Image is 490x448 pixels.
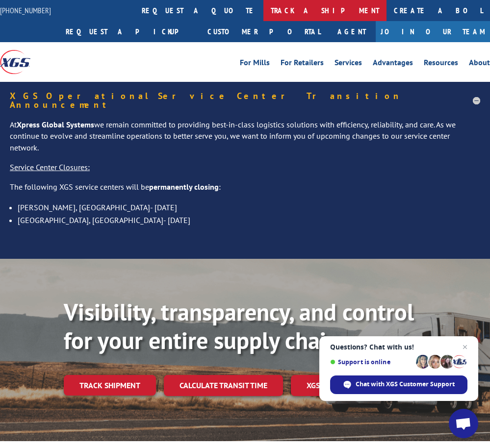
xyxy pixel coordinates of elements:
[281,59,324,70] a: For Retailers
[164,375,283,396] a: Calculate transit time
[424,59,458,70] a: Resources
[17,120,94,129] strong: Xpress Global Systems
[373,59,413,70] a: Advantages
[149,182,219,192] strong: permanently closing
[330,375,467,394] span: Chat with XGS Customer Support
[64,375,156,396] a: Track shipment
[240,59,270,70] a: For Mills
[469,59,490,70] a: About
[356,380,455,389] span: Chat with XGS Customer Support
[64,297,414,355] b: Visibility, transparency, and control for your entire supply chain.
[200,21,328,42] a: Customer Portal
[10,181,480,201] p: The following XGS service centers will be :
[330,358,413,366] span: Support is online
[335,59,362,70] a: Services
[449,409,478,438] a: Open chat
[58,21,200,42] a: Request a pickup
[291,375,375,396] a: XGS ASSISTANT
[10,92,480,109] h5: XGS Operational Service Center Transition Announcement
[18,214,480,226] li: [GEOGRAPHIC_DATA], [GEOGRAPHIC_DATA]- [DATE]
[18,201,480,214] li: [PERSON_NAME], [GEOGRAPHIC_DATA]- [DATE]
[10,162,90,172] u: Service Center Closures:
[330,343,467,351] span: Questions? Chat with us!
[376,21,490,42] a: Join Our Team
[10,119,480,162] p: At we remain committed to providing best-in-class logistics solutions with efficiency, reliabilit...
[328,21,376,42] a: Agent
